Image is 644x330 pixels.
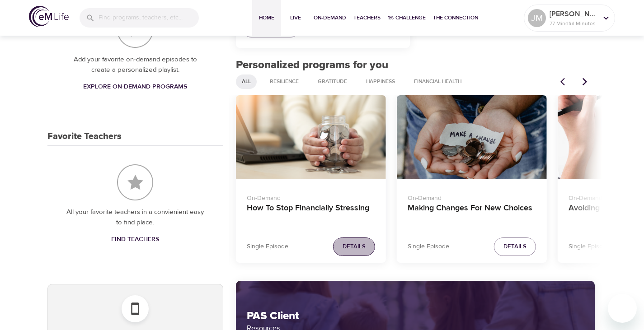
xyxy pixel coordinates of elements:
button: Next items [575,72,595,92]
span: Financial Health [409,78,467,85]
img: logo [29,6,69,27]
h4: How To Stop Financially Stressing [247,203,375,225]
div: Gratitude [312,74,353,89]
p: Add your favorite on-demand episodes to create a personalized playlist. [66,55,205,75]
span: Home [256,13,277,23]
p: On-Demand [247,190,375,203]
button: Details [333,237,375,256]
p: Single Episode [569,242,610,251]
img: Favorite Teachers [117,164,153,200]
p: Single Episode [408,242,449,251]
button: Previous items [555,72,575,92]
a: Find Teachers [108,231,163,248]
span: Live [285,13,306,23]
button: Details [494,237,536,256]
iframe: Button to launch messaging window [608,294,637,323]
a: Explore On-Demand Programs [80,79,191,95]
div: Financial Health [408,74,467,89]
p: 77 Mindful Minutes [550,19,597,28]
span: On-Demand [314,13,346,23]
p: On-Demand [408,190,536,203]
span: Details [343,242,366,252]
button: Making Changes For New Choices [397,95,547,180]
h2: Personalized programs for you [236,59,595,72]
span: Gratitude [312,78,353,85]
div: All [236,74,257,89]
div: JM [528,9,546,27]
h4: Making Changes For New Choices [408,203,536,225]
span: Find Teachers [111,234,159,245]
input: Find programs, teachers, etc... [99,8,199,28]
button: How To Stop Financially Stressing [236,95,386,180]
span: The Connection [433,13,478,23]
div: Happiness [360,74,401,89]
span: Resilience [264,78,304,85]
p: Single Episode [247,242,288,251]
span: Happiness [361,78,400,85]
span: All [236,78,256,85]
p: [PERSON_NAME] [550,9,597,19]
h3: Favorite Teachers [47,131,122,142]
span: 1% Challenge [388,13,426,23]
h2: PAS Client [247,310,584,323]
div: Resilience [264,74,305,89]
p: All your favorite teachers in a convienient easy to find place. [66,207,205,228]
span: Details [503,242,526,252]
span: Explore On-Demand Programs [83,81,187,93]
span: Teachers [353,13,381,23]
